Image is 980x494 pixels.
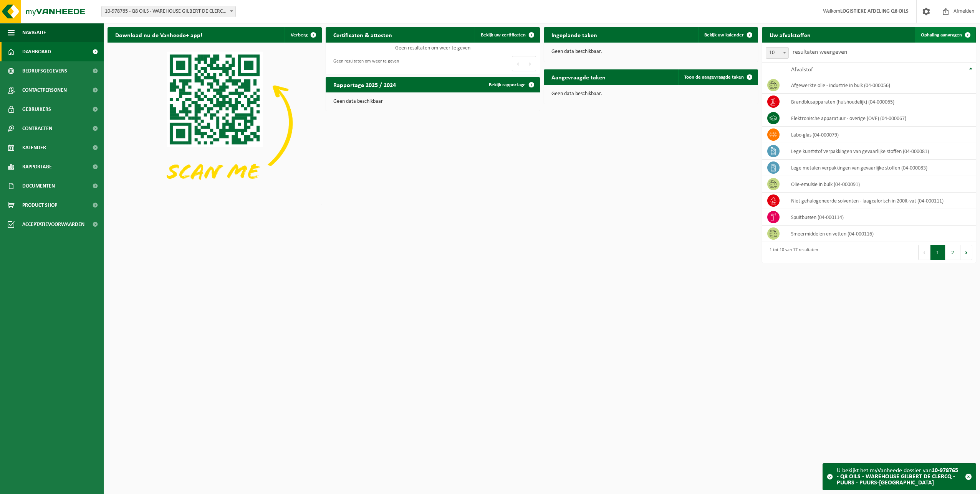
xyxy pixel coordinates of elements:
[785,110,976,127] td: elektronische apparatuur - overige (OVE) (04-000067)
[329,55,399,72] div: Geen resultaten om weer te geven
[766,48,788,58] span: 10
[698,27,757,43] a: Bekijk uw kalender
[678,69,757,85] a: Toon de aangevraagde taken
[840,8,909,14] strong: LOGISTIEKE AFDELING Q8 OILS
[785,193,976,209] td: niet gehalogeneerde solventen - laagcalorisch in 200lt-vat (04-000111)
[837,464,961,490] div: U bekijkt het myVanheede dossier van
[785,226,976,242] td: smeermiddelen en vetten (04-000116)
[945,245,960,260] button: 2
[102,6,235,17] span: 10-978765 - Q8 OILS - WAREHOUSE GILBERT DE CLERCQ - PUURS - PUURS-SINT-AMANDS
[921,33,962,38] span: Ophaling aanvragen
[915,27,975,43] a: Ophaling aanvragen
[837,468,958,486] strong: 10-978765 - Q8 OILS - WAREHOUSE GILBERT DE CLERCQ - PUURS - PUURS-[GEOGRAPHIC_DATA]
[481,33,526,38] span: Bekijk uw certificaten
[326,43,540,53] td: Geen resultaten om weer te geven
[285,27,321,43] button: Verberg
[793,49,847,55] label: resultaten weergeven
[101,6,236,17] span: 10-978765 - Q8 OILS - WAREHOUSE GILBERT DE CLERCQ - PUURS - PUURS-SINT-AMANDS
[544,27,605,42] h2: Ingeplande taken
[684,75,744,80] span: Toon de aangevraagde taken
[791,67,813,73] span: Afvalstof
[766,244,818,261] div: 1 tot 10 van 17 resultaten
[22,119,52,138] span: Contracten
[918,245,930,260] button: Previous
[22,61,67,81] span: Bedrijfsgegevens
[326,77,404,92] h2: Rapportage 2025 / 2024
[512,56,524,71] button: Previous
[326,27,400,42] h2: Certificaten & attesten
[22,157,52,176] span: Rapportage
[930,245,945,260] button: 1
[551,91,750,97] p: Geen data beschikbaar.
[22,176,55,196] span: Documenten
[785,94,976,110] td: brandblusapparaten (huishoudelijk) (04-000065)
[762,27,818,42] h2: Uw afvalstoffen
[785,176,976,193] td: olie-emulsie in bulk (04-000091)
[291,33,308,38] span: Verberg
[785,160,976,176] td: lege metalen verpakkingen van gevaarlijke stoffen (04-000083)
[108,43,322,203] img: Download de VHEPlus App
[475,27,539,43] a: Bekijk uw certificaten
[22,42,51,61] span: Dashboard
[22,81,67,100] span: Contactpersonen
[960,245,972,260] button: Next
[22,215,84,234] span: Acceptatievoorwaarden
[22,196,57,215] span: Product Shop
[785,127,976,143] td: labo-glas (04-000079)
[785,143,976,160] td: lege kunststof verpakkingen van gevaarlijke stoffen (04-000081)
[22,100,51,119] span: Gebruikers
[785,77,976,94] td: afgewerkte olie - industrie in bulk (04-000056)
[22,138,46,157] span: Kalender
[766,47,789,59] span: 10
[483,77,539,92] a: Bekijk rapportage
[551,49,750,54] p: Geen data beschikbaar.
[333,99,532,104] p: Geen data beschikbaar
[704,33,744,38] span: Bekijk uw kalender
[108,27,210,42] h2: Download nu de Vanheede+ app!
[524,56,536,71] button: Next
[22,23,46,42] span: Navigatie
[544,69,613,84] h2: Aangevraagde taken
[785,209,976,226] td: spuitbussen (04-000114)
